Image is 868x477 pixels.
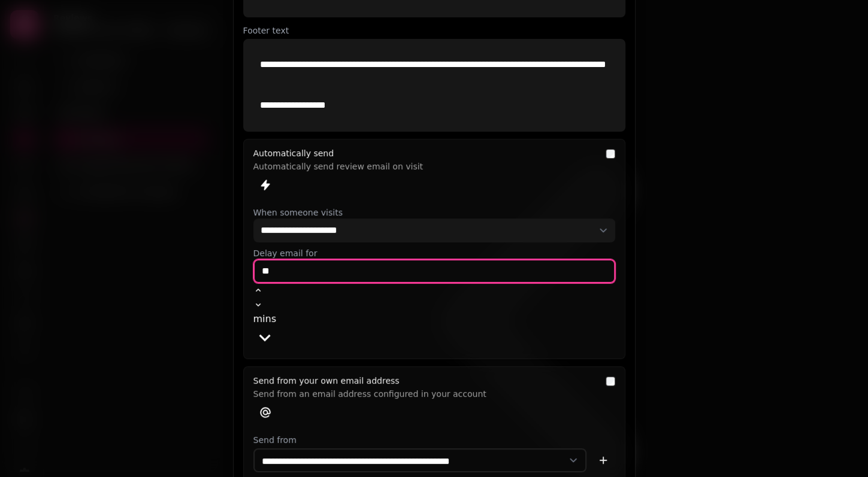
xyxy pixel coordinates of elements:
[253,312,277,350] button: mins
[253,157,598,171] p: Automatically send review email on visit
[253,313,277,324] span: mins
[243,25,625,37] label: Footer text
[253,247,615,259] label: Delay email for
[253,434,615,446] label: Send from
[253,376,400,385] label: Send from your own email address
[253,148,334,158] label: Automatically send
[253,206,615,218] label: When someone visits
[253,385,598,398] p: Send from an email address configured in your account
